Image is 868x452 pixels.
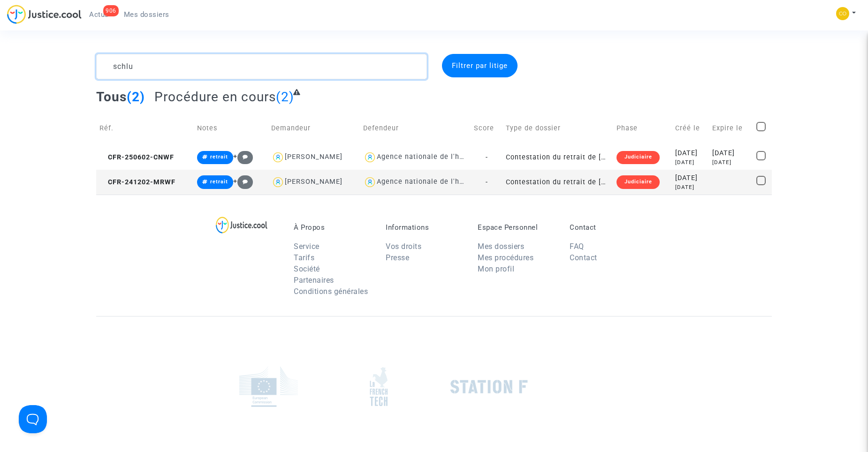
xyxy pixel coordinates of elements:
[570,242,584,251] a: FAQ
[285,153,343,161] div: [PERSON_NAME]
[294,223,372,232] p: À Propos
[116,8,177,22] a: Mes dossiers
[96,89,127,105] span: Tous
[452,61,508,70] span: Filtrer par litige
[712,148,749,158] div: [DATE]
[127,89,145,105] span: (2)
[294,276,334,285] a: Partenaires
[478,264,514,273] a: Mon profil
[360,112,471,145] td: Defendeur
[216,217,268,234] img: logo-lg.svg
[370,367,388,407] img: french_tech.png
[294,242,320,251] a: Service
[99,178,175,186] span: CFR-241202-MRWF
[363,151,377,164] img: icon-user.svg
[377,153,480,161] div: Agence nationale de l'habitat
[675,173,706,183] div: [DATE]
[294,253,314,262] a: Tarifs
[471,112,502,145] td: Score
[478,223,556,232] p: Espace Personnel
[478,242,524,251] a: Mes dossiers
[239,366,298,407] img: europe_commision.png
[503,145,614,170] td: Contestation du retrait de [PERSON_NAME] par l'ANAH (mandataire)
[271,175,285,189] img: icon-user.svg
[99,153,174,161] span: CFR-250602-CNWF
[210,179,228,185] span: retrait
[233,152,253,160] span: +
[276,89,294,105] span: (2)
[386,253,409,262] a: Presse
[103,5,119,16] div: 906
[89,10,109,19] span: Actus
[233,177,253,185] span: +
[675,148,706,158] div: [DATE]
[210,154,228,160] span: retrait
[675,158,706,166] div: [DATE]
[386,242,421,251] a: Vos droits
[712,158,749,166] div: [DATE]
[570,223,647,232] p: Contact
[268,112,360,145] td: Demandeur
[82,8,116,22] a: 906Actus
[486,153,488,161] span: -
[285,178,343,186] div: [PERSON_NAME]
[450,380,528,394] img: stationf.png
[19,405,47,433] iframe: Help Scout Beacon - Open
[486,178,488,186] span: -
[503,170,614,195] td: Contestation du retrait de [PERSON_NAME] par l'ANAH (mandataire)
[271,151,285,164] img: icon-user.svg
[617,151,659,164] div: Judiciaire
[672,112,709,145] td: Créé le
[96,112,194,145] td: Réf.
[617,175,659,188] div: Judiciaire
[709,112,753,145] td: Expire le
[194,112,268,145] td: Notes
[570,253,597,262] a: Contact
[613,112,672,145] td: Phase
[386,223,464,232] p: Informations
[294,264,320,273] a: Société
[124,10,169,19] span: Mes dossiers
[675,183,706,191] div: [DATE]
[294,287,368,296] a: Conditions générales
[478,253,533,262] a: Mes procédures
[154,89,276,105] span: Procédure en cours
[503,112,614,145] td: Type de dossier
[7,5,82,24] img: jc-logo.svg
[836,7,849,20] img: 5a13cfc393247f09c958b2f13390bacc
[377,178,480,186] div: Agence nationale de l'habitat
[363,175,377,189] img: icon-user.svg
